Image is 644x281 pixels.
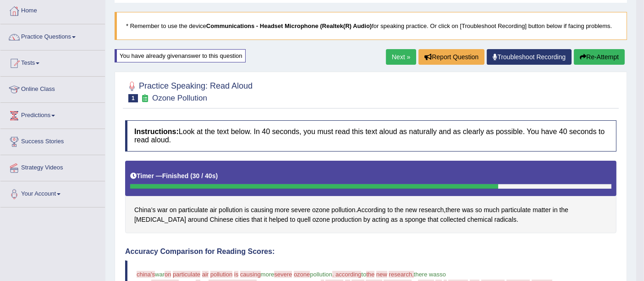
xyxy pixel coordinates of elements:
[312,205,330,215] span: Click to see word definition
[264,215,267,225] span: Click to see word definition
[357,205,385,215] span: Click to see word definition
[206,22,372,29] b: Communications - Headset Microphone (Realtek(R) Audio)
[395,205,403,215] span: Click to see word definition
[400,215,403,225] span: Click to see word definition
[210,271,232,278] span: pollution
[125,247,616,256] h4: Accuracy Comparison for Reading Scores:
[405,205,417,215] span: Click to see word definition
[234,271,238,278] span: is
[495,215,517,225] span: Click to see word definition
[0,77,105,100] a: Online Class
[533,205,551,215] span: Click to see word definition
[291,205,310,215] span: Click to see word definition
[261,271,275,278] span: more
[462,205,473,215] span: Click to see word definition
[0,181,105,204] a: Your Account
[484,205,500,215] span: Click to see word definition
[553,205,558,215] span: Click to see word definition
[274,271,292,278] span: severe
[332,271,362,278] span: . according
[391,215,398,225] span: Click to see word definition
[574,49,625,65] button: Re-Attempt
[193,172,216,180] b: 30 / 40s
[405,215,426,225] span: Click to see word definition
[170,205,177,215] span: Click to see word definition
[115,12,627,40] blockquote: * Remember to use the device for speaking practice. Or click on [Troubleshoot Recording] button b...
[386,49,416,65] a: Next »
[440,215,465,225] span: Click to see word definition
[173,271,200,278] span: particulate
[290,215,296,225] span: Click to see word definition
[468,215,493,225] span: Click to see word definition
[152,94,207,102] small: Ozone Pollution
[252,215,262,225] span: Click to see word definition
[162,172,189,180] b: Finished
[137,271,155,278] span: china's
[294,271,310,278] span: ozone
[418,49,484,65] button: Report Question
[363,215,370,225] span: Click to see word definition
[275,205,289,215] span: Click to see word definition
[125,120,616,151] h4: Look at the text below. In 40 seconds, you must read this text aloud as naturally and as clearly ...
[366,271,374,278] span: the
[209,215,233,225] span: Click to see word definition
[419,205,444,215] span: Click to see word definition
[331,205,355,215] span: Click to see word definition
[361,271,366,278] span: to
[332,215,362,225] span: Click to see word definition
[0,103,105,126] a: Predictions
[0,129,105,152] a: Success Stories
[216,172,218,180] b: )
[130,173,218,180] h5: Timer —
[269,215,288,225] span: Click to see word definition
[125,161,616,234] div: . , .
[0,24,105,47] a: Practice Questions
[501,205,531,215] span: Click to see word definition
[560,205,568,215] span: Click to see word definition
[487,49,572,65] a: Troubleshoot Recording
[297,215,311,225] span: Click to see word definition
[251,205,273,215] span: Click to see word definition
[115,49,246,62] div: You have already given answer to this question
[188,215,208,225] span: Click to see word definition
[134,205,155,215] span: Click to see word definition
[178,205,208,215] span: Click to see word definition
[134,128,179,135] b: Instructions:
[165,271,171,278] span: on
[446,205,460,215] span: Click to see word definition
[428,215,438,225] span: Click to see word definition
[190,172,193,180] b: (
[128,94,138,102] span: 1
[155,271,165,278] span: war
[0,155,105,178] a: Strategy Videos
[475,205,482,215] span: Click to see word definition
[134,215,186,225] span: Click to see word definition
[202,271,209,278] span: air
[244,205,249,215] span: Click to see word definition
[310,271,332,278] span: pollution
[376,271,387,278] span: new
[372,215,389,225] span: Click to see word definition
[0,51,105,73] a: Tests
[125,79,253,102] h2: Practice Speaking: Read Aloud
[414,271,440,278] span: there was
[240,271,261,278] span: causing
[219,205,242,215] span: Click to see word definition
[235,215,250,225] span: Click to see word definition
[140,94,150,103] small: Exam occurring question
[387,205,393,215] span: Click to see word definition
[389,271,413,278] span: research,
[313,215,330,225] span: Click to see word definition
[210,205,217,215] span: Click to see word definition
[157,205,168,215] span: Click to see word definition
